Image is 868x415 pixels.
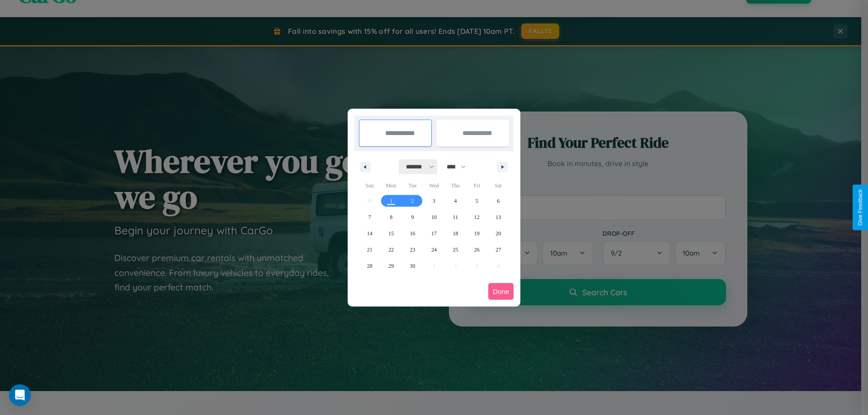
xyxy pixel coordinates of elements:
button: 18 [445,225,466,242]
button: 9 [402,209,423,225]
span: 20 [495,225,501,242]
button: 17 [423,225,444,242]
span: 17 [431,225,437,242]
span: 16 [410,225,415,242]
span: Fri [466,178,487,193]
span: 27 [495,242,501,258]
span: 21 [367,242,373,258]
button: 12 [466,209,487,225]
button: 14 [359,225,380,242]
span: 7 [368,209,371,225]
button: 5 [466,193,487,209]
button: 29 [380,258,401,274]
button: 13 [488,209,509,225]
button: 19 [466,225,487,242]
span: 10 [431,209,437,225]
span: 3 [433,193,435,209]
button: 1 [380,193,401,209]
span: 11 [453,209,458,225]
span: 5 [476,193,478,209]
button: 16 [402,225,423,242]
span: 4 [454,193,457,209]
div: Give Feedback [857,189,863,226]
button: 26 [466,242,487,258]
button: 6 [488,193,509,209]
button: 30 [402,258,423,274]
span: 9 [411,209,414,225]
span: Thu [445,178,466,193]
button: 22 [380,242,401,258]
button: 11 [445,209,466,225]
span: 30 [410,258,415,274]
span: 13 [495,209,501,225]
span: Tue [402,178,423,193]
button: 27 [488,242,509,258]
span: 14 [367,225,373,242]
span: 12 [474,209,480,225]
button: 4 [445,193,466,209]
button: 25 [445,242,466,258]
button: 23 [402,242,423,258]
button: 20 [488,225,509,242]
button: 15 [380,225,401,242]
span: Sat [488,178,509,193]
span: 24 [431,242,437,258]
span: Wed [423,178,444,193]
button: 24 [423,242,444,258]
span: 2 [411,193,414,209]
button: 2 [402,193,423,209]
span: 28 [367,258,373,274]
span: 19 [474,225,480,242]
span: Mon [380,178,401,193]
span: 29 [388,258,394,274]
span: 22 [388,242,394,258]
button: 10 [423,209,444,225]
span: 25 [453,242,458,258]
button: 8 [380,209,401,225]
div: Open Intercom Messenger [9,384,31,406]
button: 3 [423,193,444,209]
button: Done [488,283,514,300]
span: 1 [390,193,392,209]
span: 18 [453,225,458,242]
span: 26 [474,242,480,258]
button: 7 [359,209,380,225]
button: 28 [359,258,380,274]
span: 8 [390,209,392,225]
span: 6 [497,193,500,209]
button: 21 [359,242,380,258]
span: 15 [388,225,394,242]
span: 23 [410,242,415,258]
span: Sun [359,178,380,193]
